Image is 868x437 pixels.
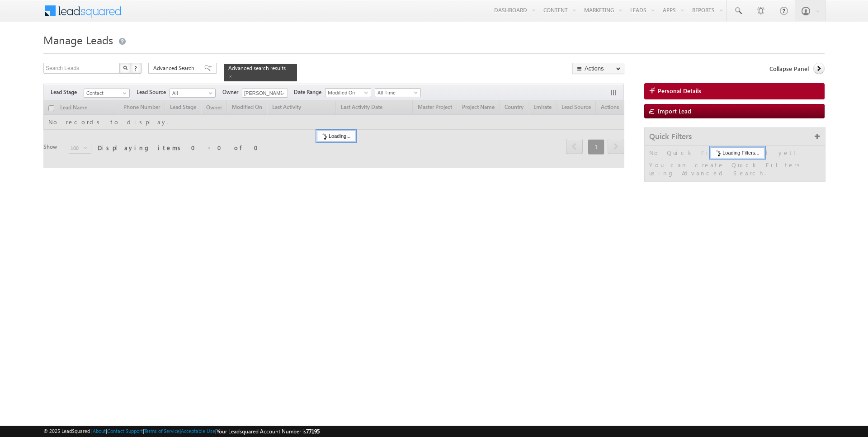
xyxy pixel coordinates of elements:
[294,88,325,96] span: Date Range
[170,89,213,97] span: All
[181,428,215,434] a: Acceptable Use
[242,89,288,98] input: Type to Search
[137,88,170,96] span: Lead Source
[222,88,242,96] span: Owner
[769,65,809,73] span: Collapse Panel
[131,63,142,74] button: ?
[43,427,320,436] span: © 2025 LeadSquared | | | | |
[144,428,179,434] a: Terms of Service
[228,65,286,71] span: Advanced search results
[51,88,84,96] span: Lead Stage
[375,88,421,97] a: All Time
[43,33,113,47] span: Manage Leads
[93,428,106,434] a: About
[123,66,127,70] img: Search
[134,64,138,72] span: ?
[306,428,320,435] span: 77195
[84,89,130,98] a: Contact
[84,89,127,97] span: Contact
[572,63,624,74] button: Actions
[658,107,691,115] span: Import Lead
[644,83,825,99] a: Personal Details
[375,89,418,97] span: All Time
[658,87,701,95] span: Personal Details
[153,64,197,72] span: Advanced Search
[325,88,371,97] a: Modified On
[711,147,764,158] div: Loading Filters...
[217,428,320,435] span: Your Leadsquared Account Number is
[170,89,216,98] a: All
[325,89,368,97] span: Modified On
[276,89,287,98] a: Show All Items
[107,428,143,434] a: Contact Support
[317,131,355,141] div: Loading...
